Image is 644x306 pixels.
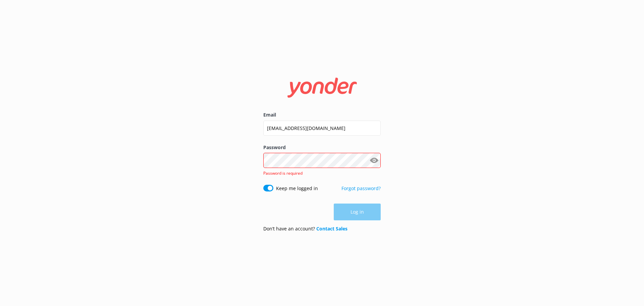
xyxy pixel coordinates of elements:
label: Password [263,144,381,151]
button: Show password [367,154,381,167]
span: Password is required [263,170,303,176]
p: Don’t have an account? [263,225,347,232]
label: Keep me logged in [276,185,318,192]
a: Forgot password? [341,185,381,191]
label: Email [263,111,381,119]
input: user@emailaddress.com [263,121,381,136]
a: Contact Sales [316,225,347,232]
